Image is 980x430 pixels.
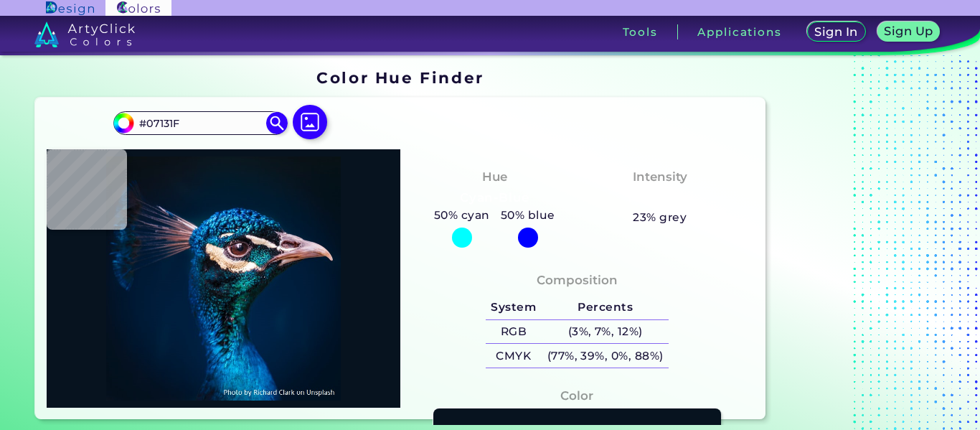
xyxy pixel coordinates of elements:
h4: Composition [537,270,618,291]
h5: 50% cyan [428,206,495,225]
h5: Percents [542,296,669,319]
img: ArtyClick Design logo [46,1,94,15]
h5: 50% blue [495,206,560,225]
a: Sign Up [880,23,937,41]
h1: Color Hue Finder [316,67,484,88]
input: type color.. [134,113,268,133]
h4: Hue [482,167,507,187]
img: logo_artyclick_colors_white.svg [34,22,136,47]
h3: Applications [697,27,781,37]
a: Sign In [810,23,862,41]
h4: Color [560,385,593,406]
h3: Cyan-Blue [454,190,535,207]
h5: RGB [486,320,542,344]
h5: (3%, 7%, 12%) [542,320,669,344]
h5: CMYK [486,344,542,368]
h5: Sign Up [887,26,931,37]
img: icon picture [293,105,327,139]
h4: Intensity [633,167,687,187]
h5: (77%, 39%, 0%, 88%) [542,344,669,368]
h3: Moderate [622,190,698,207]
h5: System [486,296,542,319]
img: img_pavlin.jpg [54,156,393,401]
img: icon search [266,112,288,134]
h3: Tools [623,27,658,37]
h5: 23% grey [633,208,687,227]
h5: Sign In [817,27,856,37]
